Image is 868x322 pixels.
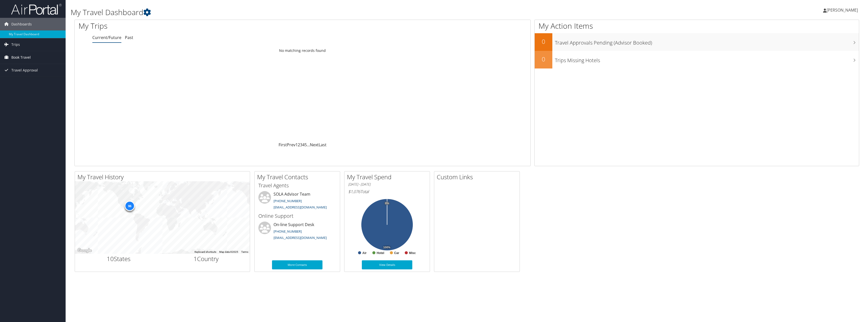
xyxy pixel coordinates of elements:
a: Last [319,142,327,148]
a: Next [310,142,319,148]
h6: [DATE] - [DATE] [348,182,426,187]
h2: 0 [535,55,552,63]
a: View Details [362,260,412,269]
a: First [279,142,287,148]
td: No matching records found [75,46,530,55]
a: 2 [298,142,300,148]
a: Current/Future [92,35,121,40]
text: Hotel [377,251,384,255]
a: [PHONE_NUMBER] [274,199,302,203]
span: [PERSON_NAME] [827,7,858,13]
a: [PERSON_NAME] [823,3,863,18]
h1: My Trips [78,21,337,31]
span: Book Travel [11,51,31,64]
a: Terms (opens in new tab) [241,251,248,253]
h2: Country [166,255,246,263]
h2: My Travel Spend [347,173,430,181]
a: Open this area in Google Maps (opens a new window) [76,247,93,254]
img: Google [76,247,93,254]
a: 5 [305,142,307,148]
a: [EMAIL_ADDRESS][DOMAIN_NAME] [274,205,327,209]
a: 0Travel Approvals Pending (Advisor Booked) [535,33,859,51]
span: 10 [107,255,114,263]
span: 1 [194,255,197,263]
span: Travel Approval [11,64,38,77]
a: Prev [287,142,295,148]
img: airportal-logo.png [11,3,62,15]
button: Keyboard shortcuts [195,250,216,254]
a: 3 [300,142,302,148]
span: Map data ©2025 [219,251,238,253]
text: Car [394,251,399,255]
li: On-line Support Desk [256,222,339,242]
li: SOLA Advisor Team [256,191,339,212]
span: … [307,142,310,148]
span: Dashboards [11,18,32,30]
a: More Contacts [272,260,322,269]
a: 1 [295,142,298,148]
a: Past [125,35,133,40]
h2: Custom Links [437,173,520,181]
span: $1,076 [348,189,360,194]
text: Misc [409,251,416,255]
span: Trips [11,38,20,51]
a: [PHONE_NUMBER] [274,229,302,234]
h2: States [79,255,159,263]
h3: Travel Agents [258,182,336,189]
h2: My Travel Contacts [257,173,340,181]
h1: My Travel Dashboard [71,7,599,18]
tspan: 100% [383,246,390,249]
h1: My Action Items [535,21,859,31]
h2: 0 [535,37,552,46]
h3: Travel Approvals Pending (Advisor Booked) [555,37,859,46]
h2: My Travel History [77,173,250,181]
div: 96 [125,201,135,211]
h3: Trips Missing Hotels [555,54,859,64]
h6: Total [348,189,426,194]
tspan: 0% [385,202,389,205]
text: Air [362,251,367,255]
h3: Online Support [258,212,336,220]
a: 0Trips Missing Hotels [535,51,859,68]
a: 4 [302,142,305,148]
a: [EMAIL_ADDRESS][DOMAIN_NAME] [274,235,327,240]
